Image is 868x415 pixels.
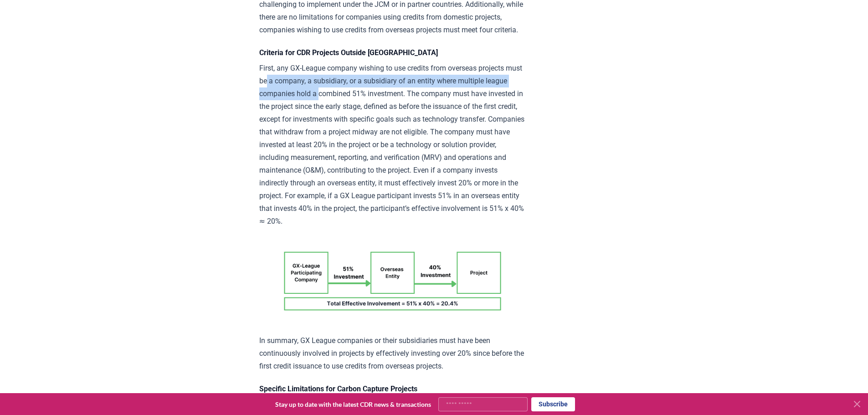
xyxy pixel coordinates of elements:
[259,334,526,373] p: In summary, GX League companies or their subsidiaries must have been continuously involved in pro...
[259,384,526,395] h4: Specific Limitations for Carbon Capture Projects
[259,62,526,228] p: First, any GX-League company wishing to use credits from overseas projects must be a company, a s...
[259,47,526,58] h4: Criteria for CDR Projects Outside [GEOGRAPHIC_DATA]
[259,250,526,313] img: blog post image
